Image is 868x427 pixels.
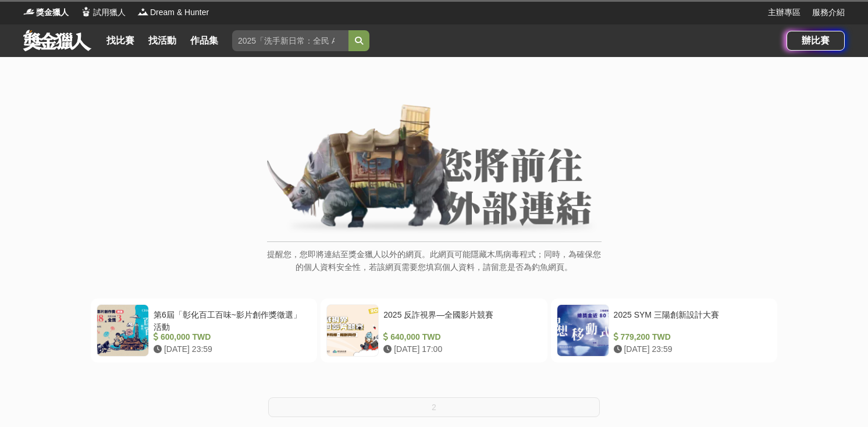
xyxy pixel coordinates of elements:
div: 2025 SYM 三陽創新設計大賽 [614,309,767,331]
a: 辦比賽 [787,31,845,51]
div: [DATE] 23:59 [154,343,307,355]
div: 第6屆「彰化百工百味~影片創作獎徵選」活動 [154,309,307,331]
a: 2025 SYM 三陽創新設計大賽 779,200 TWD [DATE] 23:59 [551,298,777,362]
div: 600,000 TWD [154,331,307,343]
a: 找比賽 [102,33,139,49]
button: 2 [268,397,600,417]
div: 2025 反詐視界—全國影片競賽 [383,309,536,331]
a: 主辦專區 [768,6,801,19]
a: 找活動 [144,33,181,49]
span: 獎金獵人 [36,6,69,19]
img: Logo [80,6,92,17]
a: 作品集 [186,33,223,49]
a: 第6屆「彰化百工百味~影片創作獎徵選」活動 600,000 TWD [DATE] 23:59 [91,298,317,362]
div: [DATE] 23:59 [614,343,767,355]
span: Dream & Hunter [150,6,209,19]
a: Logo獎金獵人 [23,6,69,19]
a: Logo試用獵人 [80,6,126,19]
div: 640,000 TWD [383,331,536,343]
span: 試用獵人 [93,6,126,19]
p: 提醒您，您即將連結至獎金獵人以外的網頁。此網頁可能隱藏木馬病毒程式；同時，為確保您的個人資料安全性，若該網頁需要您填寫個人資料，請留意是否為釣魚網頁。 [267,248,602,286]
a: 2025 反詐視界—全國影片競賽 640,000 TWD [DATE] 17:00 [321,298,547,362]
a: 服務介紹 [812,6,845,19]
img: Logo [137,6,149,17]
div: [DATE] 17:00 [383,343,536,355]
input: 2025「洗手新日常：全民 ALL IN」洗手歌全台徵選 [232,30,348,51]
div: 779,200 TWD [614,331,767,343]
img: External Link Banner [267,104,602,236]
img: Logo [23,6,35,17]
a: LogoDream & Hunter [137,6,209,19]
